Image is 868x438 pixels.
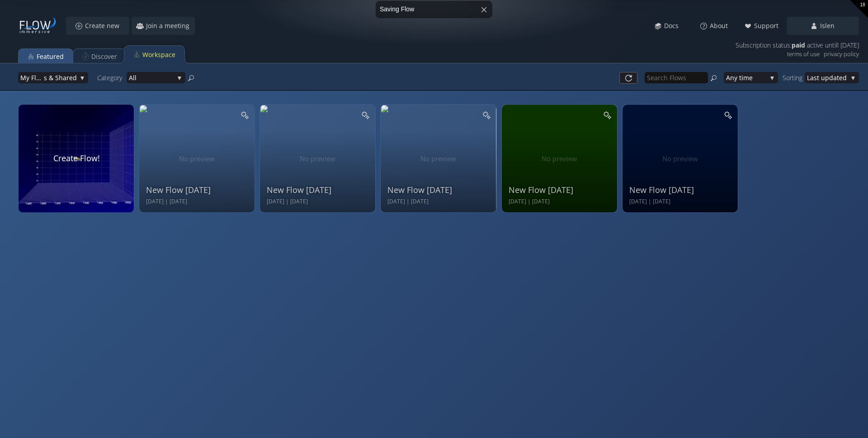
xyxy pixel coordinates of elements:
span: Docs [664,21,684,30]
div: New Flow [DATE] [387,184,491,196]
div: New Flow [DATE] [267,184,371,196]
span: All [129,72,174,83]
span: Create new [85,21,125,30]
span: Join a meeting [146,21,195,30]
span: Any ti [726,72,743,83]
div: New Flow [DATE] [509,184,613,196]
div: [DATE] | [DATE] [267,198,371,206]
span: Support [754,21,784,30]
span: About [709,21,733,30]
div: New Flow [DATE] [629,184,733,196]
span: s & Shared [44,72,77,83]
span: La [807,72,814,83]
a: terms of use [787,48,820,60]
span: Islen [820,21,840,30]
a: privacy policy [824,48,859,60]
div: [DATE] | [DATE] [629,198,733,206]
div: Sorting [783,72,805,83]
input: Search Flows [645,72,708,83]
div: Category [97,72,127,83]
div: Workspace [142,46,175,63]
div: Featured [37,48,64,65]
div: Discover [91,48,117,65]
div: [DATE] | [DATE] [509,198,613,206]
span: My Flow [20,72,44,83]
div: [DATE] | [DATE] [387,198,491,206]
div: [DATE] | [DATE] [146,198,250,206]
div: New Flow [DATE] [146,184,250,196]
span: me [743,72,767,83]
span: st updated [814,72,848,83]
